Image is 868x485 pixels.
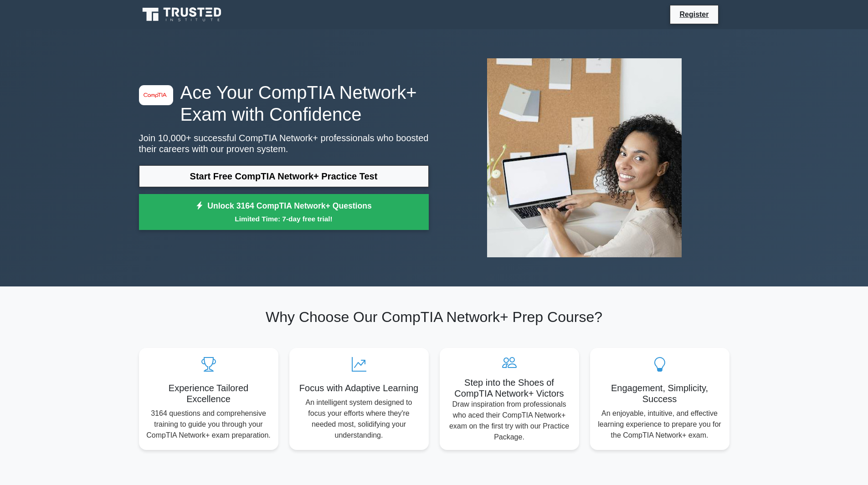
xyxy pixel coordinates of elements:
p: An enjoyable, intuitive, and effective learning experience to prepare you for the CompTIA Network... [597,408,722,441]
h2: Why Choose Our CompTIA Network+ Prep Course? [139,308,729,326]
p: 3164 questions and comprehensive training to guide you through your CompTIA Network+ exam prepara... [146,408,271,441]
a: Start Free CompTIA Network+ Practice Test [139,165,429,187]
p: Draw inspiration from professionals who aced their CompTIA Network+ exam on the first try with ou... [447,399,572,443]
h1: Ace Your CompTIA Network+ Exam with Confidence [139,82,429,125]
h5: Engagement, Simplicity, Success [597,383,722,404]
a: Register [674,9,714,20]
h5: Step into the Shoes of CompTIA Network+ Victors [447,377,572,399]
h5: Experience Tailored Excellence [146,383,271,404]
a: Unlock 3164 CompTIA Network+ QuestionsLimited Time: 7-day free trial! [139,194,429,230]
small: Limited Time: 7-day free trial! [150,214,417,224]
h5: Focus with Adaptive Learning [297,383,421,393]
p: Join 10,000+ successful CompTIA Network+ professionals who boosted their careers with our proven ... [139,133,429,154]
p: An intelligent system designed to focus your efforts where they're needed most, solidifying your ... [297,397,421,441]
